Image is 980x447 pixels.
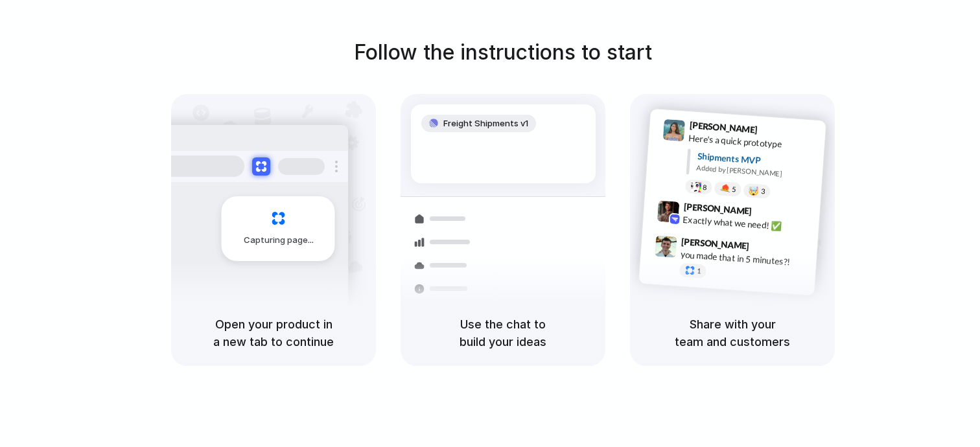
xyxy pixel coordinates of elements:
div: Here's a quick prototype [688,131,818,153]
span: Freight Shipments v1 [443,117,528,130]
h1: Follow the instructions to start [354,37,652,68]
h5: Open your product in a new tab to continue [187,315,360,350]
span: Capturing page [244,234,316,247]
h5: Share with your team and customers [646,315,819,350]
span: [PERSON_NAME] [689,118,758,137]
span: 9:41 AM [762,124,788,139]
h5: Use the chat to build your ideas [416,315,590,350]
div: Exactly what we need! ✅ [682,212,812,235]
span: [PERSON_NAME] [681,234,750,253]
div: 🤯 [749,186,760,196]
div: Added by [PERSON_NAME] [696,162,815,181]
span: 8 [703,183,707,190]
span: 9:47 AM [753,240,780,256]
span: 9:42 AM [756,205,782,221]
span: [PERSON_NAME] [683,199,752,218]
span: 5 [732,185,736,192]
div: you made that in 5 minutes?! [680,247,810,269]
span: 3 [761,187,765,194]
div: Shipments MVP [697,149,817,170]
span: 1 [697,267,701,274]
